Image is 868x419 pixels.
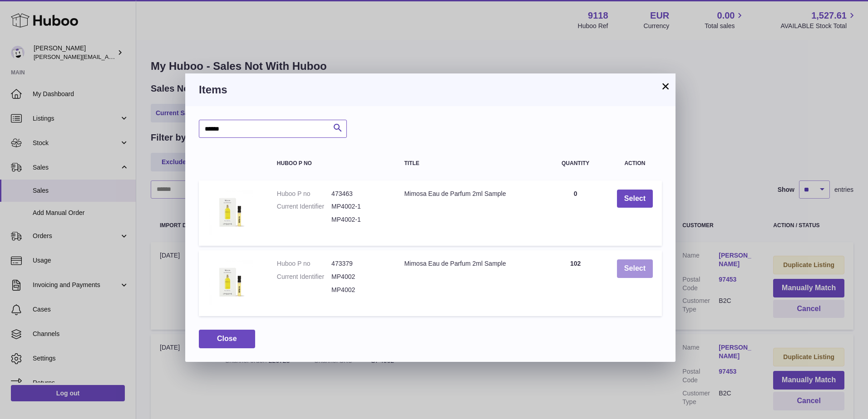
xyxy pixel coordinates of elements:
[331,273,386,281] dd: MP4002
[217,335,237,342] span: Close
[331,190,386,198] dd: 473463
[617,190,653,208] button: Select
[404,190,534,198] div: Mimosa Eau de Parfum 2ml Sample
[208,190,253,235] img: Mimosa Eau de Parfum 2ml Sample
[199,330,255,348] button: Close
[395,151,543,175] th: Title
[331,202,386,211] dd: MP4002-1
[277,190,331,198] dt: Huboo P no
[277,259,331,268] dt: Huboo P no
[608,151,662,175] th: Action
[208,259,253,305] img: Mimosa Eau de Parfum 2ml Sample
[331,215,386,224] dd: MP4002-1
[660,81,671,92] button: ×
[268,151,395,175] th: Huboo P no
[277,273,331,281] dt: Current Identifier
[199,83,662,97] h3: Items
[543,180,607,246] td: 0
[543,151,607,175] th: Quantity
[331,286,386,294] dd: MP4002
[331,259,386,268] dd: 473379
[543,250,607,316] td: 102
[404,259,534,268] div: Mimosa Eau de Parfum 2ml Sample
[617,259,653,278] button: Select
[277,202,331,211] dt: Current Identifier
